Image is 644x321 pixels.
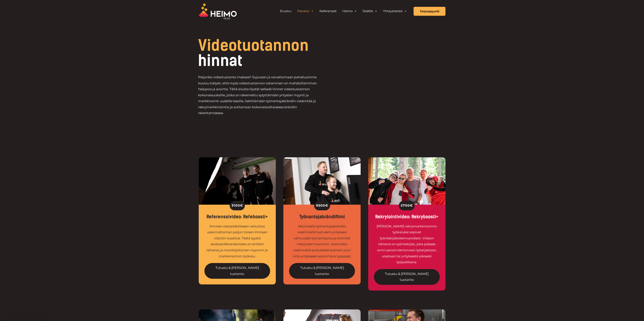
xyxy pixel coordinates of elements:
a: Tutustu & [PERSON_NAME] tuotanto [204,263,270,279]
img: Rekryvideo päästää työntekijäsi valokeilaan. [368,157,445,205]
img: Referenssivideo on myynnin työkalu. [199,157,276,205]
span: € [410,203,413,209]
p: Paljonko videotuotanto maksaa? Sujuvaan ja vaivattomaan palveluumme kuuluu tietysti, että myös vi... [198,74,322,116]
a: Sisällöt [360,7,380,15]
div: 3100 [230,201,245,210]
div: Aktiivisella työnantajabrändin viestinnällä tuot esiin yrityksesi vahvuudet työnantajana ja kiinn... [289,223,355,259]
div: 6500 [314,201,330,210]
span: Videotuotannon [198,36,309,55]
h1: hinnat [198,38,348,68]
a: Yhteystiedot [380,7,410,15]
a: Tutustu & [PERSON_NAME] tuotanto [289,263,355,279]
span: € [325,203,328,209]
a: Palvelut [294,7,317,15]
div: Rekrytointivideo: Rekryboosti+ [374,214,440,220]
div: 2700 [399,201,415,210]
a: Tarjouspyyntö [414,7,445,16]
a: Tutustu & [PERSON_NAME] tuotanto [374,269,440,285]
div: Referenssivideo: Refeboosti+ [204,214,270,220]
div: [PERSON_NAME] rekrymarkkinoinnin työkaluksi sopivat työntekijäkokemusvideot. Videon tähtenä on ty... [374,223,440,265]
a: Referenssit [317,7,340,15]
aside: Header Widget 1 [275,7,412,15]
div: Ihmisen ostopäätökseen vaikuttaa uskomattoman paljon toisen ihmisen vilpitön suositus. Tästä syys... [204,223,270,259]
a: Etusivu [277,7,294,15]
img: Työnantajabrändi ja sen viestintä sujuu videoilla. [283,157,361,205]
img: Heimo Filmsin logo [199,3,237,19]
div: Työnantajabrändifilmi [289,214,355,220]
a: Heimo [340,7,360,15]
span: € [240,203,243,209]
